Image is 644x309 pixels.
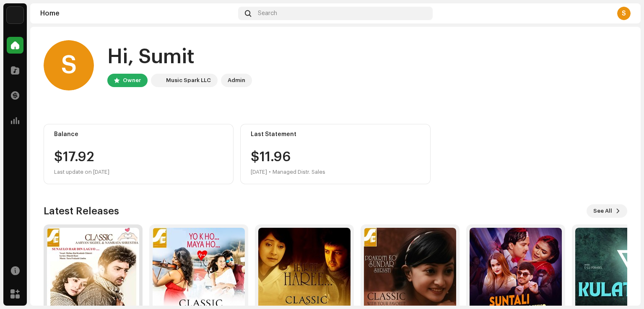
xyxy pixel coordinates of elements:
[166,75,211,85] div: Music Spark LLC
[44,40,94,90] div: S
[44,124,234,184] re-o-card-value: Balance
[44,204,119,218] h3: Latest Releases
[240,124,430,184] re-o-card-value: Last Statement
[251,131,420,138] div: Last Statement
[107,44,252,70] div: Hi, Sumit
[617,7,631,20] div: S
[593,203,612,219] span: See All
[7,7,23,23] img: bc4c4277-71b2-49c5-abdf-ca4e9d31f9c1
[587,204,627,218] button: See All
[54,131,223,138] div: Balance
[40,10,235,17] div: Home
[228,75,245,85] div: Admin
[258,10,277,17] span: Search
[273,167,325,177] div: Managed Distr. Sales
[54,167,223,177] div: Last update on [DATE]
[269,167,271,177] div: •
[123,75,141,85] div: Owner
[153,75,163,85] img: bc4c4277-71b2-49c5-abdf-ca4e9d31f9c1
[251,167,267,177] div: [DATE]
